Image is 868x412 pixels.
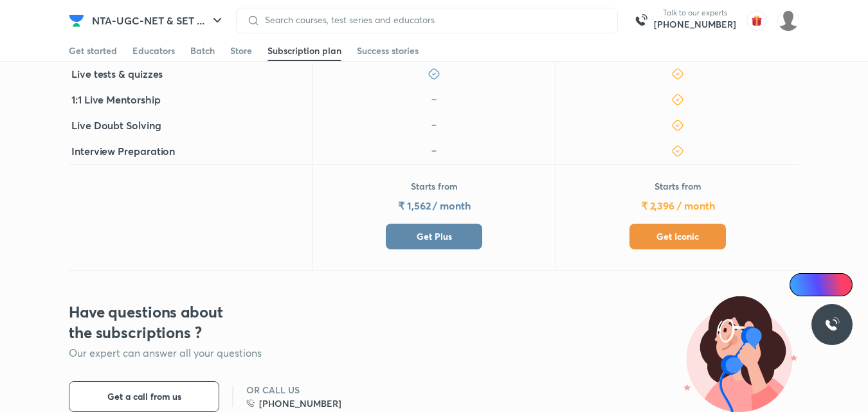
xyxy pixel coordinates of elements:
h5: Interview Preparation [71,143,175,159]
p: Our expert can answer all your questions [69,345,359,361]
a: Educators [132,40,175,61]
h5: Live Doubt Solving [71,118,161,133]
button: Get Iconic [629,224,726,249]
h5: ₹ 2,396 / month [641,198,715,213]
img: Company Logo [69,13,84,28]
img: icon [428,145,440,157]
div: Store [230,44,252,57]
h6: OR CALL US [246,384,341,397]
img: ttu [824,317,840,332]
div: Subscription plan [267,44,341,57]
a: [PHONE_NUMBER] [246,397,341,410]
span: Get a call from us [107,390,181,403]
input: Search courses, test series and educators [260,15,607,25]
div: Batch [190,44,215,57]
a: Subscription plan [267,40,341,61]
img: call-us [628,8,654,33]
h5: 1:1 Live Mentorship [71,92,160,107]
button: Get a call from us [69,381,219,412]
span: Ai Doubts [811,280,845,290]
img: illustration [683,296,799,412]
a: Ai Doubts [790,273,853,296]
img: icon [428,93,440,106]
h5: ₹ 1,562 / month [398,198,471,213]
button: NTA-UGC-NET & SET ... [84,8,233,33]
a: Batch [190,40,215,61]
p: Talk to our experts [654,8,736,18]
h5: Live tests & quizzes [71,66,163,82]
span: Get Iconic [656,230,699,243]
p: Starts from [655,180,701,193]
button: Get Plus [386,224,482,249]
a: Store [230,40,252,61]
div: Educators [132,44,175,57]
a: Success stories [357,40,419,61]
img: icon [428,119,440,132]
a: Get started [69,40,117,61]
img: avatar [746,10,767,31]
p: Starts from [411,180,458,193]
h6: [PHONE_NUMBER] [259,397,341,410]
div: Get started [69,44,117,57]
h3: Have questions about the subscriptions ? [69,301,243,343]
img: renuka [777,10,799,31]
div: Success stories [357,44,419,57]
a: [PHONE_NUMBER] [654,18,736,31]
span: Get Plus [417,230,452,243]
img: Icon [797,280,808,290]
